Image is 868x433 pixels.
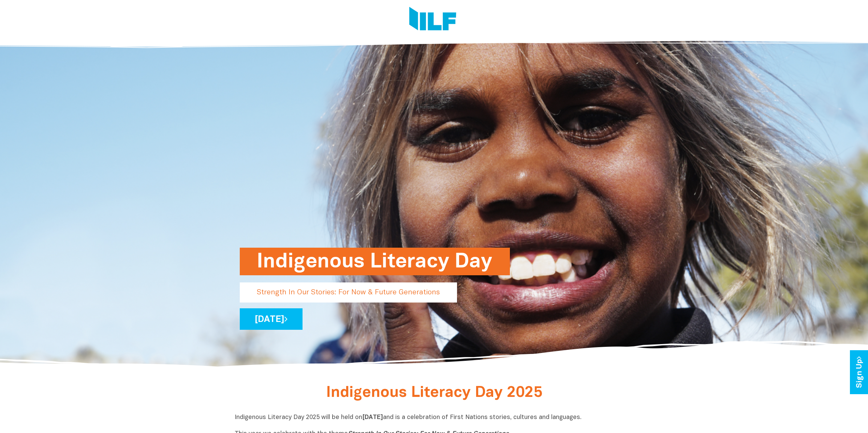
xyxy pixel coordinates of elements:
h1: Indigenous Literacy Day [257,248,493,275]
p: Strength In Our Stories: For Now & Future Generations [240,282,457,303]
img: Logo [409,7,456,32]
span: Indigenous Literacy Day 2025 [326,386,542,400]
b: [DATE] [362,415,383,420]
a: [DATE] [240,308,303,330]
